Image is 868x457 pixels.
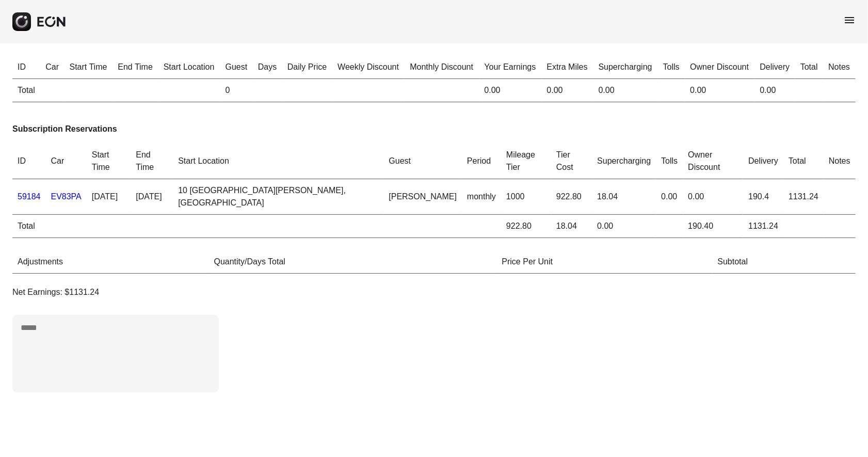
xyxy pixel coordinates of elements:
th: Car [46,144,87,179]
td: 922.80 [501,215,551,238]
th: Monthly Discount [405,56,479,79]
td: 1131.24 [743,215,783,238]
th: Your Earnings [479,56,542,79]
th: End Time [131,144,173,179]
th: Supercharging [592,144,656,179]
th: Supercharging [593,56,658,79]
th: Price Per Unit [497,250,713,274]
th: Period [462,144,501,179]
th: Total [795,56,823,79]
th: Delivery [743,144,783,179]
td: 1000 [501,179,551,215]
th: Quantity/Days Total [209,250,497,274]
td: 0.00 [592,215,656,238]
h3: Subscription Reservations [12,123,856,135]
th: Notes [823,56,856,79]
th: Mileage Tier [501,144,551,179]
td: monthly [462,179,501,215]
th: Tier Cost [551,144,592,179]
td: 18.04 [551,215,592,238]
th: Subtotal [713,250,856,274]
td: 0.00 [542,79,593,102]
span: menu [843,14,856,26]
td: 0.00 [683,179,744,215]
th: Extra Miles [542,56,593,79]
td: 0 [220,79,253,102]
td: Total [12,215,46,238]
td: 10 [GEOGRAPHIC_DATA][PERSON_NAME], [GEOGRAPHIC_DATA] [173,179,383,215]
th: Car [40,56,64,79]
td: [DATE] [131,179,173,215]
th: Notes [824,144,856,179]
th: End Time [112,56,158,79]
td: 0.00 [685,79,755,102]
th: Guest [220,56,253,79]
th: Guest [384,144,462,179]
th: Owner Discount [683,144,744,179]
td: 0.00 [479,79,542,102]
th: Start Time [65,56,113,79]
td: 190.40 [683,215,744,238]
td: 1131.24 [783,179,824,215]
td: 18.04 [592,179,656,215]
td: 0.00 [593,79,658,102]
th: Adjustments [12,250,209,274]
a: EV83PA [51,192,82,201]
th: Delivery [755,56,796,79]
a: 59184 [18,192,41,201]
p: Net Earnings: $1131.24 [12,286,856,298]
th: Owner Discount [685,56,755,79]
th: Tolls [656,144,683,179]
th: Total [783,144,824,179]
th: ID [12,56,40,79]
th: Tolls [658,56,685,79]
th: Start Time [87,144,131,179]
td: 922.80 [551,179,592,215]
td: Total [12,79,40,102]
td: 0.00 [755,79,796,102]
th: Start Location [173,144,383,179]
th: Weekly Discount [332,56,405,79]
th: Days [253,56,282,79]
td: [PERSON_NAME] [384,179,462,215]
th: Start Location [158,56,220,79]
td: 0.00 [656,179,683,215]
td: 190.4 [743,179,783,215]
th: ID [12,144,46,179]
td: [DATE] [87,179,131,215]
th: Daily Price [282,56,332,79]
